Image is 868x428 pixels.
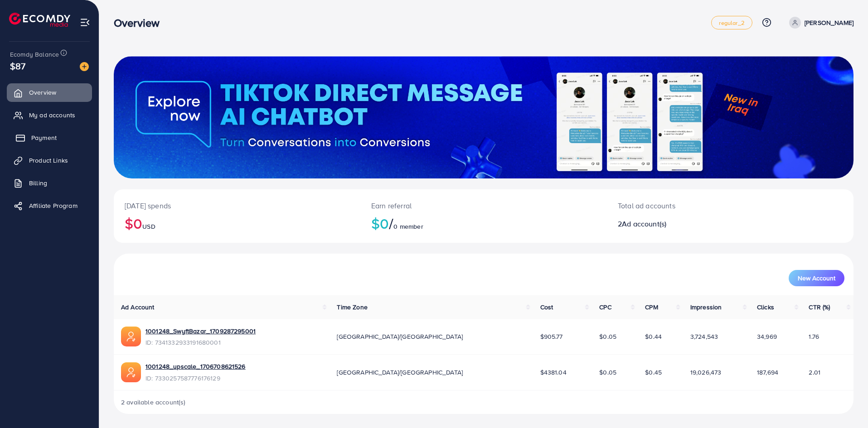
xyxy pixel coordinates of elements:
[645,303,658,312] span: CPM
[145,362,246,371] a: 1001248_upscale_1706708621526
[789,270,844,286] button: New Account
[29,88,56,97] span: Overview
[757,303,774,312] span: Clicks
[29,111,75,120] span: My ad accounts
[540,303,553,312] span: Cost
[809,332,819,341] span: 1.76
[599,368,616,377] span: $0.05
[80,62,89,71] img: image
[371,215,596,232] h2: $0
[618,200,781,211] p: Total ad accounts
[711,16,752,29] a: regular_2
[337,368,463,377] span: [GEOGRAPHIC_DATA]/[GEOGRAPHIC_DATA]
[389,213,393,234] span: /
[7,83,92,101] a: Overview
[80,17,90,28] img: menu
[337,303,367,312] span: Time Zone
[29,156,68,165] span: Product Links
[7,106,92,124] a: My ad accounts
[337,332,463,341] span: [GEOGRAPHIC_DATA]/[GEOGRAPHIC_DATA]
[645,332,662,341] span: $0.44
[540,368,567,377] span: $4381.04
[798,275,835,281] span: New Account
[121,362,141,382] img: ic-ads-acc.e4c84228.svg
[125,200,349,211] p: [DATE] spends
[757,332,777,341] span: 34,969
[7,129,92,147] a: Payment
[599,303,611,312] span: CPC
[31,133,57,142] span: Payment
[145,338,256,347] span: ID: 7341332933191680001
[7,197,92,215] a: Affiliate Program
[121,398,186,407] span: 2 available account(s)
[690,332,718,341] span: 3,724,543
[10,59,25,72] span: $87
[719,20,744,26] span: regular_2
[618,220,781,228] h2: 2
[809,303,830,312] span: CTR (%)
[786,17,853,29] a: [PERSON_NAME]
[393,222,423,231] span: 0 member
[690,368,722,377] span: 19,026,473
[599,332,616,341] span: $0.05
[809,368,820,377] span: 2.01
[29,178,47,188] span: Billing
[805,17,853,28] p: [PERSON_NAME]
[9,13,70,27] img: logo
[540,332,563,341] span: $905.77
[121,303,155,312] span: Ad Account
[622,219,666,229] span: Ad account(s)
[690,303,722,312] span: Impression
[125,215,349,232] h2: $0
[7,174,92,192] a: Billing
[121,327,141,346] img: ic-ads-acc.e4c84228.svg
[142,222,155,231] span: USD
[7,151,92,169] a: Product Links
[114,16,167,29] h3: Overview
[829,387,861,421] iframe: Chat
[757,368,778,377] span: 187,694
[645,368,662,377] span: $0.45
[371,200,596,211] p: Earn referral
[29,201,78,210] span: Affiliate Program
[10,50,59,59] span: Ecomdy Balance
[145,374,246,383] span: ID: 7330257587776176129
[145,327,256,336] a: 1001248_SwyftBazar_1709287295001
